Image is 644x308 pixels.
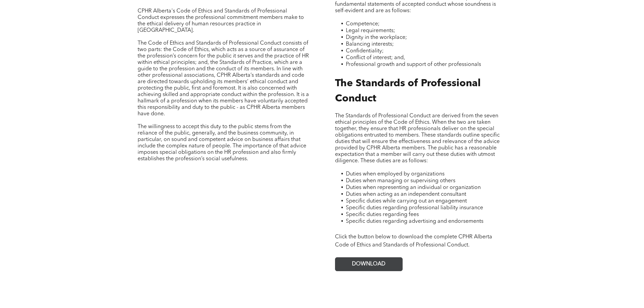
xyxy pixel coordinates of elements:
[346,205,483,211] span: Specific duties regarding professional liability insurance
[335,78,481,104] span: The Standards of Professional Conduct
[346,62,481,67] span: Professional growth and support of other professionals
[346,28,395,33] span: Legal requirements;
[138,124,306,162] span: The willingness to accept this duty to the public stems from the reliance of the public, generall...
[346,185,481,190] span: Duties when representing an individual or organization
[346,21,380,27] span: Competence;
[346,192,466,197] span: Duties when acting as an independent consultant
[352,261,385,267] span: DOWNLOAD
[138,41,309,117] span: The Code of Ethics and Standards of Professional Conduct consists of two parts: the Code of Ethic...
[346,171,445,177] span: Duties when employed by organizations
[138,8,304,33] span: CPHR Alberta's Code of Ethics and Standards of Professional Conduct expresses the professional co...
[346,178,455,184] span: Duties when managing or supervising others
[346,35,407,40] span: Dignity in the workplace;
[346,212,419,217] span: Specific duties regarding fees
[346,198,467,204] span: Specific duties while carrying out an engagement
[335,234,492,248] span: Click the button below to download the complete CPHR Alberta Code of Ethics and Standards of Prof...
[346,219,483,224] span: Specific duties regarding advertising and endorsements
[335,113,500,164] span: The Standards of Professional Conduct are derived from the seven ethical principles of the Code o...
[346,55,405,61] span: Conflict of interest; and,
[335,257,403,271] a: DOWNLOAD
[346,48,384,54] span: Confidentiality;
[346,42,394,47] span: Balancing interests;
